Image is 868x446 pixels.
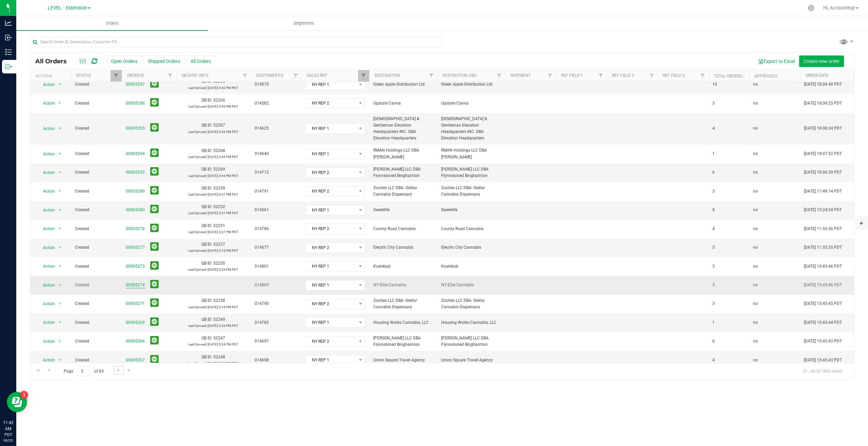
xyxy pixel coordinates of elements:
[373,357,433,363] span: Union Square Travel Agency
[201,98,212,103] span: QB ID:
[753,282,758,288] span: no
[753,300,758,307] span: no
[201,123,212,128] span: QB ID:
[442,73,477,78] a: Destination DBA
[255,282,297,288] span: 014805
[213,167,225,172] span: 52269
[441,282,501,288] span: NY Elite Cannabis
[804,226,842,232] span: [DATE] 11:55:36 PDT
[208,268,238,271] span: [DATE] 3:26 PM PDT
[712,125,715,132] span: 4
[804,100,842,107] span: [DATE] 18:09:25 PDT
[255,263,297,270] span: 014801
[37,337,55,346] span: Action
[75,300,118,307] span: Created
[804,151,842,157] span: [DATE] 18:07:52 PDT
[188,305,207,309] span: Last Synced:
[126,151,145,157] a: 00005294
[126,282,145,288] a: 00005274
[753,169,758,176] span: no
[213,98,225,103] span: 52266
[5,20,12,26] inline-svg: Analytics
[126,207,145,213] a: 00005280
[188,230,207,234] span: Last Synced:
[208,230,238,234] span: [DATE] 3:27 PM PDT
[201,167,212,172] span: QB ID:
[306,243,356,252] span: NY REP 2
[373,297,433,310] span: Zooties LLC DBA- Stellar Cannabis Dispensary
[753,263,758,270] span: no
[753,188,758,195] span: no
[127,73,144,78] a: Order ID
[37,205,55,215] span: Action
[37,124,55,133] span: Action
[106,55,142,67] button: Open Orders
[37,224,55,233] span: Action
[188,211,207,215] span: Last Synced:
[284,20,323,26] span: Shipments
[213,261,225,266] span: 52250
[441,297,501,310] span: Zooties LLC DBA- Stellar Cannabis Dispensary
[56,224,64,233] span: select
[188,130,207,134] span: Last Synced:
[373,319,433,326] span: Housing Works Cannabis, LLC
[208,193,238,196] span: [DATE] 6:01 PM PDT
[373,335,433,348] span: [PERSON_NAME] LLC DBA Flynnstoned Binghamton
[441,81,501,88] span: Green Apple Distribution Ltd.
[306,281,356,290] span: NY REP 1
[213,317,225,322] span: 52249
[201,204,212,209] span: QB ID:
[3,438,13,443] p: 08/25
[188,155,207,159] span: Last Synced:
[35,58,74,65] span: All Orders
[37,168,55,177] span: Action
[373,263,433,270] span: Kushklub
[37,318,55,327] span: Action
[56,98,64,108] span: select
[753,100,758,107] span: no
[143,55,184,67] button: Shipped Orders
[373,282,433,288] span: NY Elite Cannabis
[255,319,297,326] span: 014782
[201,148,212,153] span: QB ID:
[712,263,715,270] span: 3
[494,70,505,82] a: Filter
[35,74,68,79] div: Actions
[75,357,118,363] span: Created
[255,357,297,363] span: 014698
[373,244,433,251] span: Electric City Cannabis
[37,80,55,89] span: Action
[201,336,212,340] span: QB ID:
[306,299,356,309] span: NY REP 2
[5,63,12,70] inline-svg: Outbound
[37,243,55,252] span: Action
[201,223,212,228] span: QB ID:
[612,73,634,78] a: Ref Field 2
[37,281,55,290] span: Action
[56,186,64,196] span: select
[804,282,842,288] span: [DATE] 15:45:46 PDT
[213,298,225,303] span: 52258
[712,169,715,176] span: 6
[712,244,715,251] span: 5
[255,169,297,176] span: 014712
[823,5,855,10] span: Hi, Accounting!
[75,244,118,251] span: Created
[208,86,238,90] span: [DATE] 4:42 PM PDT
[663,73,685,78] a: Ref Field 3
[188,268,207,271] span: Last Synced:
[75,207,118,213] span: Created
[753,338,758,344] span: no
[754,55,799,67] button: Export to Excel
[441,226,501,232] span: County Road Cannabis
[126,188,145,195] a: 00005289
[7,392,27,412] iframe: Resource center
[126,319,145,326] a: 00005269
[714,74,750,79] a: Total Orderlines
[208,211,238,215] span: [DATE] 3:31 PM PDT
[30,37,442,47] input: Search Order ID, Destination, Customer PO...
[37,98,55,108] span: Action
[208,249,238,252] span: [DATE] 3:18 PM PDT
[712,282,715,288] span: 3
